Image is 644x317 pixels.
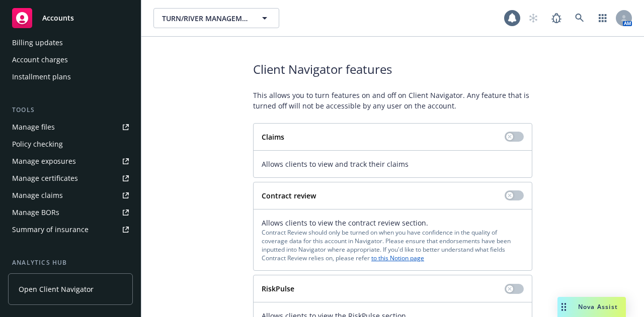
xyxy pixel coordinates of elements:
div: Manage BORs [12,204,59,221]
button: TURN/RIVER MANAGEMENT, L.P. [153,8,279,28]
div: Analytics hub [8,258,133,268]
a: Manage BORs [8,204,133,221]
div: Allows clients to view the contract review section. [262,218,524,263]
a: Manage files [8,119,133,135]
strong: Contract review [262,191,316,200]
strong: RiskPulse [262,284,294,293]
button: Nova Assist [557,297,626,317]
a: Start snowing [523,8,543,28]
div: Drag to move [557,297,570,317]
a: Account charges [8,52,133,68]
a: Manage claims [8,187,133,203]
div: Manage certificates [12,170,78,186]
div: Policy checking [12,136,63,152]
a: Manage certificates [8,170,133,186]
span: Open Client Navigator [19,284,94,294]
a: Switch app [593,8,613,28]
a: Report a Bug [546,8,567,28]
div: Manage claims [12,187,63,203]
span: Allows clients to view and track their claims [262,159,524,169]
a: to this Notion page [371,254,424,262]
div: Summary of insurance [12,222,89,238]
div: Contract Review should only be turned on when you have confidence in the quality of coverage data... [262,228,524,263]
a: Search [570,8,590,28]
div: Installment plans [12,69,71,85]
a: Billing updates [8,35,133,51]
a: Policy checking [8,136,133,152]
span: Nova Assist [578,302,618,311]
a: Manage exposures [8,153,133,169]
div: Tools [8,105,133,115]
a: Accounts [8,4,133,32]
span: TURN/RIVER MANAGEMENT, L.P. [162,13,249,24]
strong: Claims [262,132,284,142]
a: Installment plans [8,69,133,85]
div: Billing updates [12,35,63,51]
div: Manage files [12,119,55,135]
div: Manage exposures [12,153,76,169]
span: Client Navigator features [253,61,532,78]
span: Accounts [42,14,74,22]
div: Account charges [12,52,68,68]
a: Summary of insurance [8,222,133,238]
span: This allows you to turn features on and off on Client Navigator. Any feature that is turned off w... [253,90,532,111]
